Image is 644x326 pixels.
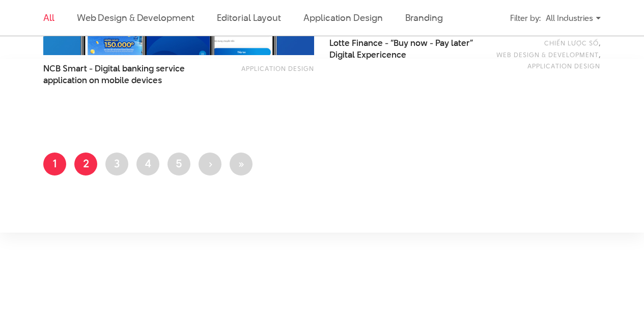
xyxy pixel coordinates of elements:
[492,37,600,71] div: , ,
[544,38,599,47] a: Chiến lược số
[74,153,97,175] a: 2
[77,11,194,24] a: Web Design & Development
[105,153,128,175] a: 3
[329,37,479,61] a: Lotte Finance - “Buy now - Pay later”Digital Expericence
[496,50,599,59] a: Web Design & Development
[43,63,192,86] span: NCB Smart - Digital banking service
[43,11,54,24] a: All
[303,11,382,24] a: Application Design
[510,9,541,27] div: Filter by:
[241,64,314,73] a: Application Design
[208,156,212,171] span: ›
[43,74,162,86] span: application on mobile devices
[217,11,282,24] a: Editorial Layout
[238,156,244,171] span: »
[136,153,159,175] a: 4
[43,63,192,86] a: NCB Smart - Digital banking serviceapplication on mobile devices
[546,9,601,27] div: All Industries
[405,11,443,24] a: Branding
[329,37,479,61] span: Lotte Finance - “Buy now - Pay later”
[527,61,600,70] a: Application Design
[329,49,406,61] span: Digital Expericence
[167,153,190,175] a: 5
